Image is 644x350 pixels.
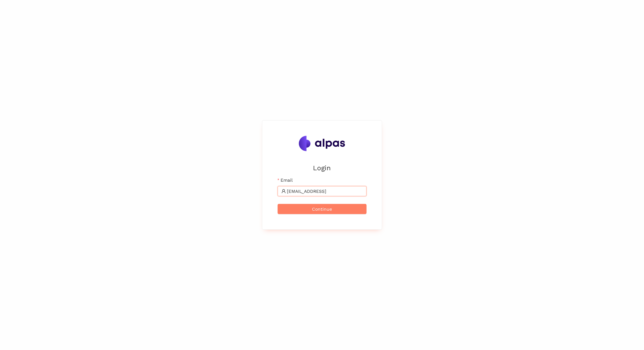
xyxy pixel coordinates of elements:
[299,136,345,151] img: Alpas.ai Logo
[287,188,363,195] input: Email
[278,163,367,173] h2: Login
[281,189,286,193] span: user
[278,204,367,214] button: Continue
[278,177,293,184] label: Email
[312,206,332,213] span: Continue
